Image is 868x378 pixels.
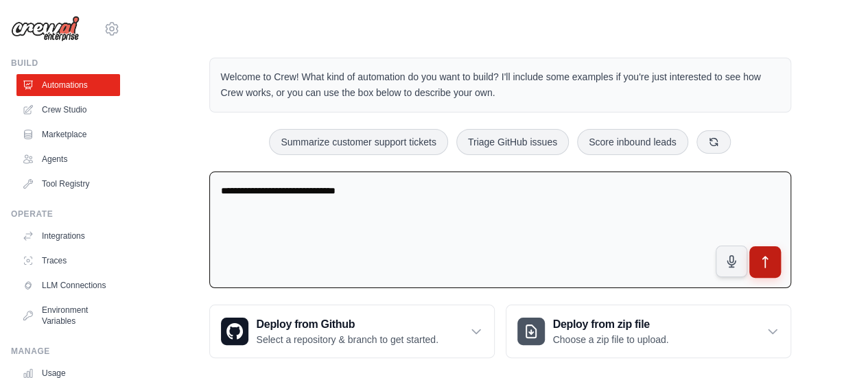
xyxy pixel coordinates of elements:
[257,316,438,333] h3: Deploy from Github
[799,312,868,378] iframe: Chat Widget
[11,16,80,42] img: Logo
[16,250,120,272] a: Traces
[16,274,120,296] a: LLM Connections
[16,74,120,96] a: Automations
[16,148,120,170] a: Agents
[553,316,669,333] h3: Deploy from zip file
[257,333,438,346] p: Select a repository & branch to get started.
[11,58,120,69] div: Build
[456,129,569,155] button: Triage GitHub issues
[16,173,120,195] a: Tool Registry
[269,129,447,155] button: Summarize customer support tickets
[11,346,120,357] div: Manage
[16,299,120,332] a: Environment Variables
[221,69,779,101] p: Welcome to Crew! What kind of automation do you want to build? I'll include some examples if you'...
[16,99,120,121] a: Crew Studio
[16,123,120,145] a: Marketplace
[553,333,669,346] p: Choose a zip file to upload.
[16,225,120,247] a: Integrations
[11,209,120,220] div: Operate
[577,129,688,155] button: Score inbound leads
